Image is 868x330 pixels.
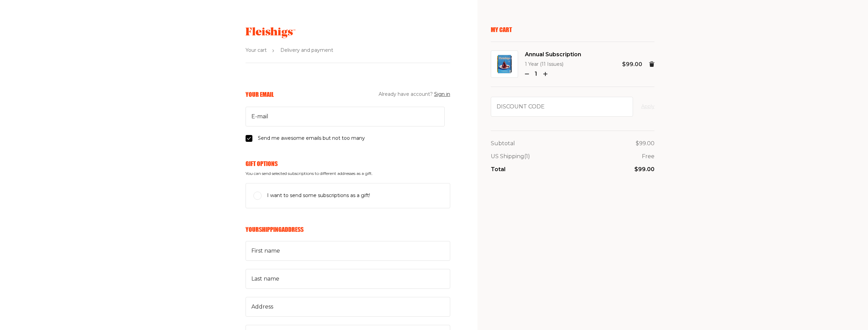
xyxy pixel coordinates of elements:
span: Annual Subscription [525,50,581,59]
span: Already have account? [379,90,450,99]
p: US Shipping (1) [491,152,530,161]
p: Total [491,165,505,174]
span: You can send selected subscriptions to different addresses as a gift. [246,171,450,176]
input: Send me awesome emails but not too many [246,135,252,142]
p: $99.00 [634,165,654,174]
span: Delivery and payment [280,46,333,55]
p: $99.00 [622,60,642,69]
button: Sign in [434,90,450,99]
p: Subtotal [491,139,515,148]
input: Address [246,297,450,317]
p: $99.00 [636,139,654,148]
p: 1 [532,70,541,78]
p: Free [642,152,654,161]
p: My Cart [491,26,654,33]
span: I want to send some subscriptions as a gift! [267,192,370,200]
input: Discount code [491,97,633,117]
input: Last name [246,269,450,289]
input: E-mail [246,107,445,126]
button: Apply [641,103,654,111]
img: Annual Subscription Image [497,55,512,73]
span: Send me awesome emails but not too many [258,134,365,142]
h6: Your Email [246,91,274,98]
h6: Gift Options [246,160,450,167]
input: I want to send some subscriptions as a gift! [253,192,262,200]
h6: Your Shipping Address [246,226,450,233]
p: 1 Year (11 Issues) [525,60,581,69]
input: First name [246,241,450,261]
span: Your cart [246,46,267,55]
